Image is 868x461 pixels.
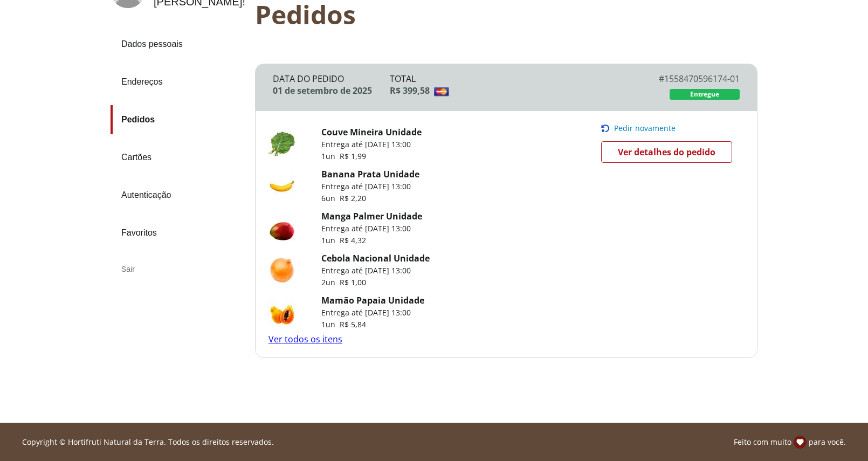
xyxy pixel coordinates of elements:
[268,333,342,345] a: Ver todos os itens
[340,151,366,161] span: R$ 1,99
[268,130,295,157] img: Couve Mineira Unidade
[4,436,864,449] div: Linha de sessão
[321,181,419,192] p: Entrega até [DATE] 13:00
[321,151,340,161] span: 1 un
[321,223,422,234] p: Entrega até [DATE] 13:00
[794,436,807,449] img: amor
[111,30,246,59] a: Dados pessoais
[22,437,274,448] p: Copyright © Hortifruti Natural da Terra. Todos os direitos reservados.
[340,235,366,245] span: R$ 4,32
[340,277,366,287] span: R$ 1,00
[340,193,366,203] span: R$ 2,20
[111,67,246,97] a: Endereços
[273,85,390,97] div: 01 de setembro de 2025
[321,126,422,138] a: Couve Mineira Unidade
[390,73,623,85] div: Total
[321,235,340,245] span: 1 un
[111,143,246,172] a: Cartões
[321,168,419,180] a: Banana Prata Unidade
[390,85,623,97] div: R$ 399,58
[268,215,295,242] img: Manga Palmer Unidade
[321,319,340,329] span: 1 un
[601,124,739,133] button: Pedir novamente
[321,193,340,203] span: 6 un
[321,139,422,150] p: Entrega até [DATE] 13:00
[734,436,846,449] p: Feito com muito para você.
[690,90,719,99] span: Entregue
[601,141,732,163] a: Ver detalhes do pedido
[321,265,430,276] p: Entrega até [DATE] 13:00
[618,144,715,160] span: Ver detalhes do pedido
[321,210,422,222] a: Manga Palmer Unidade
[268,173,295,199] img: Banana Prata Unidade
[321,277,340,287] span: 2 un
[623,73,740,85] div: # 1558470596174-01
[268,257,295,284] img: Cebola Nacional Unidade
[268,299,295,326] img: Mamão Papaia Unidade
[340,319,366,329] span: R$ 5,84
[111,218,246,247] a: Favoritos
[321,252,430,264] a: Cebola Nacional Unidade
[111,105,246,134] a: Pedidos
[321,307,424,318] p: Entrega até [DATE] 13:00
[111,181,246,210] a: Autenticação
[321,294,424,306] a: Mamão Papaia Unidade
[273,73,390,85] div: Data do Pedido
[111,256,246,282] div: Sair
[614,124,676,133] span: Pedir novamente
